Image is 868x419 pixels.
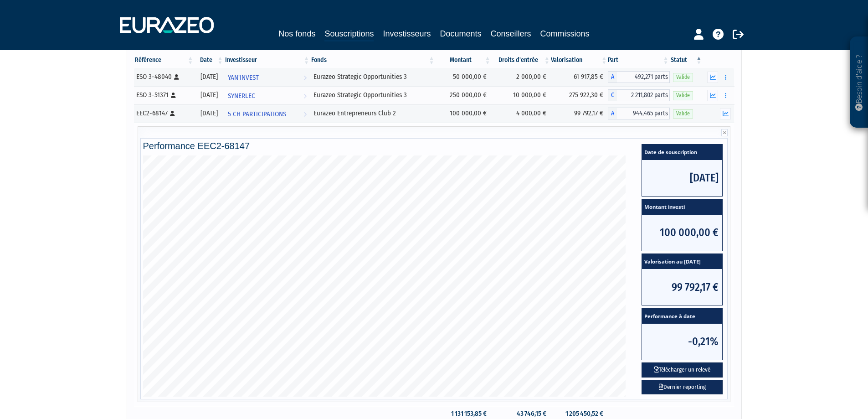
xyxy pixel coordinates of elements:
[642,160,722,196] span: [DATE]
[642,145,722,160] span: Date de souscription
[228,88,255,104] span: SYNERLEC
[197,72,221,82] div: [DATE]
[303,106,307,123] i: Voir l'investisseur
[608,108,669,119] div: A - Eurazeo Entrepreneurs Club 2
[136,72,191,82] div: ESO 3-48040
[617,71,669,83] span: 492,271 parts
[617,108,669,119] span: 944,465 parts
[224,68,310,86] a: YAN'INVEST
[642,324,722,360] span: -0,21%
[228,106,286,123] span: 5 CH PARTICIPATIONS
[642,254,722,269] span: Valorisation au [DATE]
[642,380,723,395] a: Dernier reporting
[134,52,195,68] th: Référence : activer pour trier la colonne par ordre croissant
[642,269,722,305] span: 99 792,17 €
[197,90,221,100] div: [DATE]
[194,52,224,68] th: Date: activer pour trier la colonne par ordre croissant
[617,89,669,101] span: 2 211,802 parts
[670,52,703,68] th: Statut : activer pour trier la colonne par ordre d&eacute;croissant
[228,69,259,86] span: YAN'INVEST
[491,52,550,68] th: Droits d'entrée: activer pour trier la colonne par ordre croissant
[854,41,864,124] p: Besoin d'aide ?
[197,109,221,118] div: [DATE]
[608,89,617,101] span: C
[551,52,608,68] th: Valorisation: activer pour trier la colonne par ordre croissant
[313,72,432,82] div: Eurazeo Strategic Opportunities 3
[436,52,492,68] th: Montant: activer pour trier la colonne par ordre croissant
[491,104,550,123] td: 4 000,00 €
[170,111,175,116] i: [Français] Personne physique
[491,68,550,86] td: 2 000,00 €
[608,71,669,83] div: A - Eurazeo Strategic Opportunities 3
[491,27,531,40] a: Conseillers
[551,86,608,104] td: 275 922,30 €
[608,108,617,119] span: A
[120,17,214,33] img: 1732889491-logotype_eurazeo_blanc_rvb.png
[608,89,669,101] div: C - Eurazeo Strategic Opportunities 3
[313,90,432,100] div: Eurazeo Strategic Opportunities 3
[436,86,492,104] td: 250 000,00 €
[440,27,482,40] a: Documents
[491,86,550,104] td: 10 000,00 €
[224,86,310,104] a: SYNERLEC
[171,93,176,98] i: [Français] Personne physique
[642,215,722,251] span: 100 000,00 €
[551,68,608,86] td: 61 917,85 €
[551,104,608,123] td: 99 792,17 €
[310,52,436,68] th: Fonds: activer pour trier la colonne par ordre croissant
[278,27,315,40] a: Nos fonds
[673,73,693,82] span: Valide
[324,27,374,41] a: Souscriptions
[224,52,310,68] th: Investisseur: activer pour trier la colonne par ordre croissant
[143,141,725,151] h4: Performance EEC2-68147
[540,27,590,40] a: Commissions
[303,69,307,86] i: Voir l'investisseur
[436,68,492,86] td: 50 000,00 €
[642,199,722,215] span: Montant investi
[608,71,617,83] span: A
[673,91,693,100] span: Valide
[136,109,191,118] div: EEC2-68147
[174,74,179,80] i: [Français] Personne physique
[436,104,492,123] td: 100 000,00 €
[136,90,191,100] div: ESO 3-51371
[313,109,432,118] div: Eurazeo Entrepreneurs Club 2
[642,308,722,324] span: Performance à date
[224,104,310,123] a: 5 CH PARTICIPATIONS
[673,109,693,118] span: Valide
[383,27,431,40] a: Investisseurs
[642,362,723,378] button: Télécharger un relevé
[608,52,669,68] th: Part: activer pour trier la colonne par ordre croissant
[303,88,307,104] i: Voir l'investisseur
